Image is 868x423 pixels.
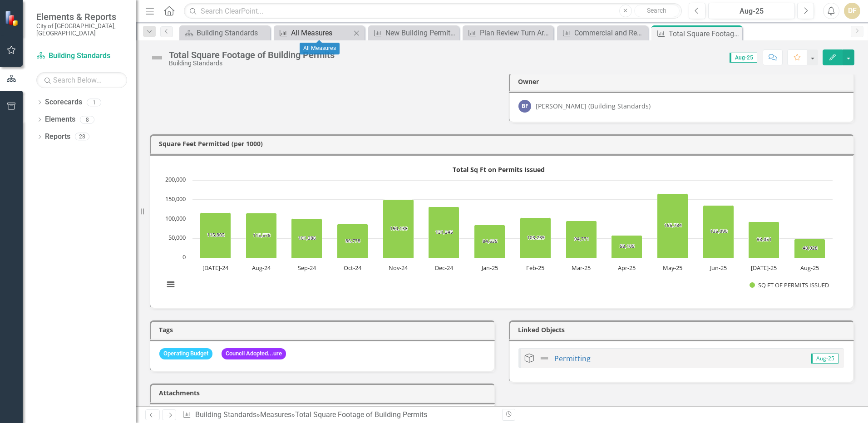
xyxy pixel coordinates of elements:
text: Nov-24 [389,264,408,272]
path: Nov-24, 150,138. SQ FT OF PERMITS ISSUED. [383,199,414,258]
text: Aug-25 [800,264,819,272]
text: 115,578 [253,232,271,238]
div: Total Square Footage of Building Permits [295,410,427,419]
text: 200,000 [165,175,186,183]
text: May-25 [663,264,682,272]
text: 150,000 [165,195,186,203]
div: [PERSON_NAME] (Building Standards) [536,102,651,111]
path: Aug-24, 115,578. SQ FT OF PERMITS ISSUED. [246,213,277,258]
div: 8 [80,116,94,123]
path: Mar-25, 94,771. SQ FT OF PERMITS ISSUED. [566,221,597,258]
path: Oct-24, 86,778. SQ FT OF PERMITS ISSUED. [337,224,368,258]
text: Jun-25 [709,264,727,272]
div: Plan Review Turn Around Times [480,27,551,39]
text: Jan-25 [481,264,498,272]
span: Aug-25 [730,53,757,63]
a: All Measures [276,27,351,39]
text: 50,000 [168,233,186,241]
div: Building Standards [197,27,268,39]
text: 131,345 [435,229,453,235]
div: Total Square Footage of Building Permits [669,28,740,39]
button: Show SQ FT OF PERMITS ISSUED [750,281,829,289]
button: Aug-25 [708,3,795,19]
path: Aug-25, 48,928. SQ FT OF PERMITS ISSUED. [794,239,825,258]
path: Apr-25, 58,105. SQ FT OF PERMITS ISSUED. [612,235,642,258]
a: Scorecards [45,97,82,108]
text: 84,635 [483,238,498,244]
text: Aug-24 [252,264,271,272]
div: 1 [87,98,101,106]
path: Sep-24, 101,386. SQ FT OF PERMITS ISSUED. [291,218,322,258]
text: 150,138 [390,225,408,231]
button: Search [634,5,680,17]
path: Feb-25, 103,239. SQ FT OF PERMITS ISSUED. [520,217,551,258]
input: Search ClearPoint... [184,3,682,19]
div: 28 [75,133,89,141]
div: New Building Permits Issued - Commercial + Residential [385,27,457,39]
text: [DATE]-25 [751,264,777,272]
a: New Building Permits Issued - Commercial + Residential [370,27,457,39]
text: 0 [182,253,186,261]
img: Not Defined [150,50,164,65]
text: 115,802 [207,231,225,238]
path: Dec-24, 131,345. SQ FT OF PERMITS ISSUED. [429,207,459,258]
text: 165,784 [664,222,682,228]
text: Sep-24 [298,264,316,272]
span: Council Adopted...ure [222,348,286,359]
text: 58,105 [620,243,635,249]
h3: Linked Objects [518,326,848,333]
div: Total Sq Ft on Permits Issued. Highcharts interactive chart. [159,162,844,299]
span: Elements & Reports [36,11,127,22]
text: Feb-25 [526,264,544,272]
h3: Attachments [159,389,489,396]
button: DF [844,3,860,19]
text: Mar-25 [572,264,591,272]
a: Elements [45,114,75,125]
a: Permitting [554,354,591,364]
a: Building Standards [182,27,268,39]
text: 94,771 [574,236,589,242]
input: Search Below... [36,72,127,88]
h3: Tags [159,326,489,333]
path: Jul-24, 115,802. SQ FT OF PERMITS ISSUED. [200,212,231,258]
text: Dec-24 [435,264,454,272]
text: 103,239 [527,234,545,241]
text: 93,051 [757,236,772,242]
text: Total Sq Ft on Permits Issued [453,165,545,174]
path: Jan-25, 84,635. SQ FT OF PERMITS ISSUED. [474,225,505,258]
a: Plan Review Turn Around Times [465,27,551,39]
div: BF [518,100,531,113]
a: Commercial and Residential Plan Reviews [559,27,646,39]
span: Operating Budget [159,348,212,359]
small: City of [GEOGRAPHIC_DATA], [GEOGRAPHIC_DATA] [36,22,127,37]
text: 101,386 [298,235,316,241]
path: Jun-25, 135,090. SQ FT OF PERMITS ISSUED. [703,205,734,258]
div: Aug-25 [711,6,792,17]
a: Reports [45,132,70,142]
img: Not Defined [539,353,550,364]
a: Building Standards [195,410,256,419]
text: 135,090 [710,228,728,234]
text: 48,928 [803,245,818,251]
h3: Square Feet Permitted (per 1000) [159,140,848,147]
path: May-25, 165,784. SQ FT OF PERMITS ISSUED. [657,193,688,258]
path: Jul-25, 93,051. SQ FT OF PERMITS ISSUED. [749,221,779,258]
h3: Owner [518,78,848,85]
svg: Interactive chart [159,162,837,299]
div: Total Square Footage of Building Permits [169,50,335,60]
a: Measures [260,410,291,419]
text: Oct-24 [344,264,362,272]
span: Aug-25 [811,354,838,364]
div: All Measures [291,27,351,39]
a: Building Standards [36,51,127,61]
div: Commercial and Residential Plan Reviews [574,27,646,39]
span: Search [647,7,666,14]
button: View chart menu, Total Sq Ft on Permits Issued [164,278,177,291]
text: Apr-25 [618,264,636,272]
text: 100,000 [165,214,186,222]
text: [DATE]-24 [202,264,229,272]
div: » » [182,410,495,420]
div: Building Standards [169,60,335,67]
div: All Measures [300,43,340,54]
